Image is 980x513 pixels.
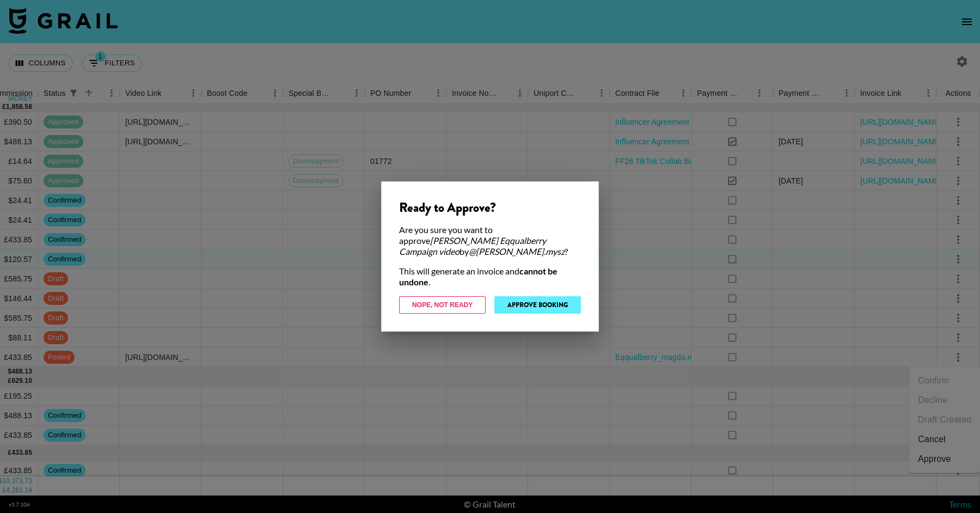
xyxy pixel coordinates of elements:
[494,296,581,314] button: Approve Booking
[469,246,565,256] em: @ [PERSON_NAME].mysz
[399,235,546,256] em: [PERSON_NAME] Eqqualberry Campaign video
[399,199,581,216] div: Ready to Approve?
[399,224,581,257] div: Are you sure you want to approve by ?
[399,296,486,314] button: Nope, Not Ready
[399,266,581,288] div: This will generate an invoice and .
[399,266,558,287] strong: cannot be undone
